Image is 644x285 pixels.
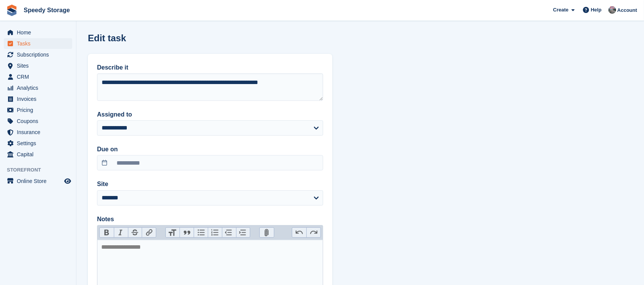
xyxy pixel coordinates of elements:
a: menu [4,138,72,149]
a: menu [4,71,72,82]
h1: Edit task [88,33,126,43]
label: Assigned to [97,110,323,119]
button: Strikethrough [128,228,142,238]
span: Pricing [17,105,63,115]
button: Bullets [194,228,208,238]
img: stora-icon-8386f47178a22dfd0bd8f6a31ec36ba5ce8667c1dd55bd0f319d3a0aa187defe.svg [6,5,18,16]
label: Due on [97,145,323,154]
a: menu [4,176,72,186]
a: menu [4,94,72,104]
span: Account [617,6,637,14]
span: Create [553,6,568,14]
span: Home [17,27,63,38]
button: Redo [306,228,320,238]
button: Link [142,228,156,238]
a: menu [4,38,72,49]
span: Online Store [17,176,63,186]
button: Heading [166,228,180,238]
a: menu [4,49,72,60]
button: Undo [292,228,306,238]
button: Quote [180,228,194,238]
button: Increase Level [236,228,250,238]
button: Numbers [208,228,222,238]
span: Insurance [17,127,63,138]
a: menu [4,127,72,138]
button: Italic [114,228,128,238]
button: Bold [100,228,114,238]
span: Analytics [17,83,63,93]
a: menu [4,83,72,93]
span: Storefront [7,166,76,174]
label: Describe it [97,63,323,72]
img: Dan Jackson [608,6,616,14]
span: Help [591,6,602,14]
a: menu [4,105,72,115]
a: Speedy Storage [21,4,73,16]
a: menu [4,149,72,160]
span: Sites [17,60,63,71]
a: Preview store [63,177,72,186]
label: Notes [97,215,323,224]
span: CRM [17,71,63,82]
span: Tasks [17,38,63,49]
span: Settings [17,138,63,149]
span: Subscriptions [17,49,63,60]
span: Invoices [17,94,63,104]
a: menu [4,27,72,38]
button: Decrease Level [222,228,236,238]
span: Capital [17,149,63,160]
a: menu [4,60,72,71]
a: menu [4,116,72,126]
button: Attach Files [260,228,274,238]
label: Site [97,180,323,189]
span: Coupons [17,116,63,126]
